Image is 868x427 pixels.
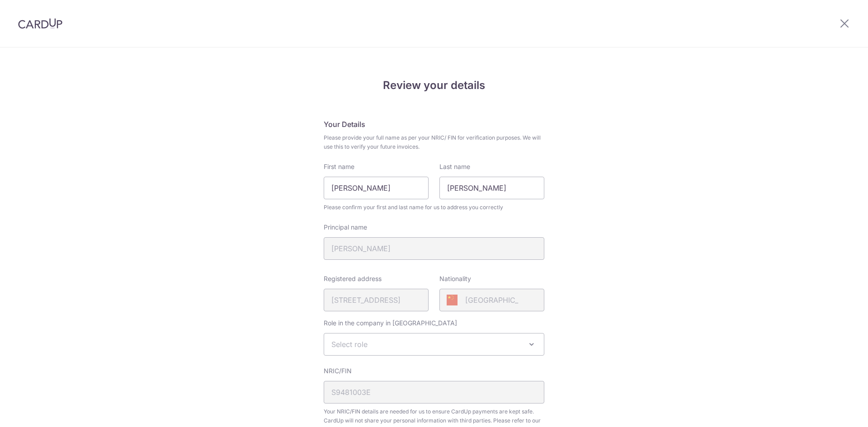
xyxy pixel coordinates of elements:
[324,119,544,130] h5: Your Details
[439,274,471,283] label: Nationality
[324,133,544,151] span: Please provide your full name as per your NRIC/ FIN for verification purposes. We will use this t...
[324,162,354,171] label: First name
[324,319,457,328] label: Role in the company in [GEOGRAPHIC_DATA]
[324,366,352,375] label: NRIC/FIN
[331,340,368,349] span: Select role
[439,162,470,171] label: Last name
[324,177,429,199] input: First Name
[439,177,544,199] input: Last name
[324,203,544,212] span: Please confirm your first and last name for us to address you correctly
[324,223,367,232] label: Principal name
[324,274,382,283] label: Registered address
[18,18,62,29] img: CardUp
[324,77,544,94] h4: Review your details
